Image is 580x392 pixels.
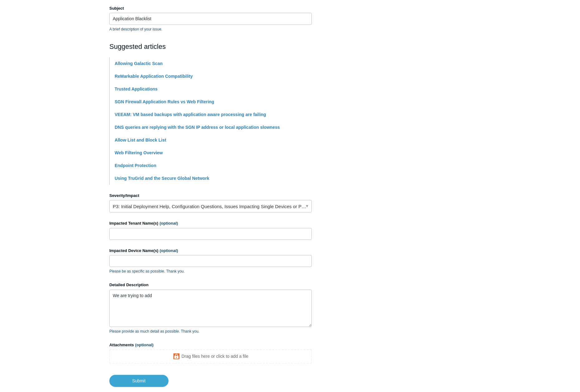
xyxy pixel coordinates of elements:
a: P3: Initial Deployment Help, Configuration Questions, Issues Impacting Single Devices or Past Out... [109,200,312,212]
h2: Suggested articles [109,41,312,52]
label: Impacted Device Name(s) [109,248,312,254]
a: Allow List and Block List [115,138,166,142]
input: Submit [109,375,169,387]
label: Severity/Impact [109,193,312,199]
a: Trusted Applications [115,86,158,91]
p: Please be as specific as possible. Thank you. [109,268,312,274]
span: (optional) [159,221,178,226]
a: SGN Firewall Application Rules vs Web Filtering [115,99,214,104]
a: Endpoint Protection [115,163,156,168]
a: ReMarkable Application Compatibility [115,74,193,79]
p: Please provide as much detail as possible. Thank you. [109,329,312,334]
a: Using TruGrid and the Secure Global Network [115,176,209,181]
a: DNS queries are replying with the SGN IP address or local application slowness [115,125,280,130]
p: A brief description of your issue. [109,26,312,32]
span: (optional) [135,343,154,347]
a: Allowing Galactic Scan [115,61,163,66]
label: Impacted Tenant Name(s) [109,220,312,226]
span: (optional) [160,248,178,253]
label: Detailed Description [109,282,312,288]
a: Web Filtering Overview [115,150,163,155]
a: VEEAM: VM based backups with application aware processing are failing [115,112,266,117]
label: Subject [109,5,312,12]
label: Attachments [109,342,312,348]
